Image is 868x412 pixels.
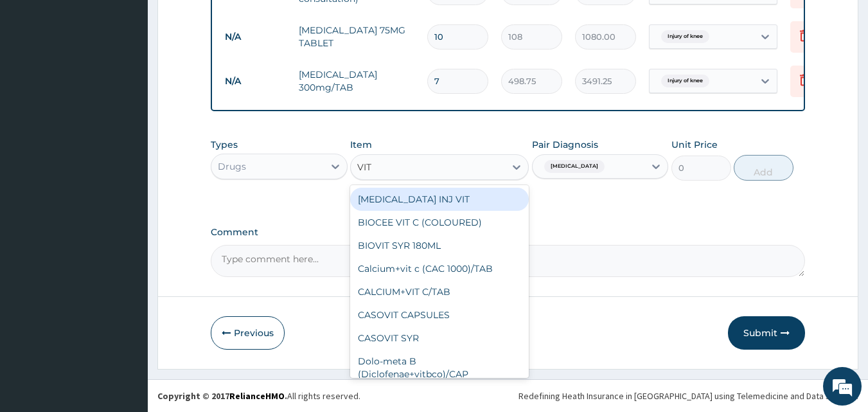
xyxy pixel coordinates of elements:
div: Drugs [218,160,246,173]
div: CALCIUM+VIT C/TAB [350,280,529,303]
td: N/A [218,25,292,49]
div: Chat with us now [67,72,216,89]
textarea: Type your message and hit 'Enter' [6,275,245,320]
label: Unit Price [671,138,718,151]
a: RelianceHMO [229,390,285,402]
div: CASOVIT SYR [350,327,529,350]
span: We're online! [75,124,177,254]
div: CASOVIT CAPSULES [350,303,529,327]
div: Calcium+vit c (CAC 1000)/TAB [350,257,529,280]
button: Previous [211,316,285,350]
div: BIOCEE VIT C (COLOURED) [350,211,529,234]
span: [MEDICAL_DATA] [544,160,605,173]
img: d_794563401_company_1708531726252_794563401 [24,64,52,96]
label: Pair Diagnosis [532,138,598,151]
label: Types [211,139,238,150]
div: Minimize live chat window [211,6,242,37]
td: N/A [218,69,292,93]
td: [MEDICAL_DATA] 75MG TABLET [292,17,421,56]
span: Injury of knee [661,30,709,43]
td: [MEDICAL_DATA] 300mg/TAB [292,62,421,100]
div: BIOVIT SYR 180ML [350,234,529,257]
div: Dolo-meta B (Diclofenae+vitbco)/CAP [350,350,529,386]
div: Redefining Heath Insurance in [GEOGRAPHIC_DATA] using Telemedicine and Data Science! [518,390,858,402]
label: Item [350,138,372,151]
strong: Copyright © 2017 . [157,390,287,402]
label: Comment [211,227,806,238]
div: [MEDICAL_DATA] INJ VIT [350,188,529,211]
footer: All rights reserved. [148,379,868,412]
button: Add [734,155,793,181]
button: Submit [728,316,805,350]
span: Injury of knee [661,75,709,87]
